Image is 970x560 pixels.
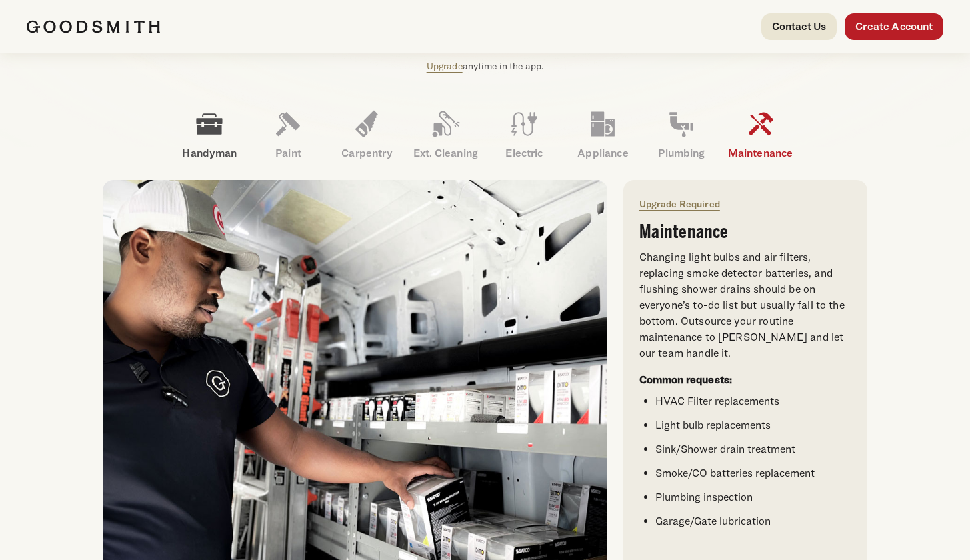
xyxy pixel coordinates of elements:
p: Plumbing [642,145,721,161]
p: Maintenance [721,145,799,161]
li: Light bulb replacements [655,417,851,433]
p: Electric [485,145,563,161]
li: Sink/Shower drain treatment [655,441,851,457]
h3: Maintenance [639,223,851,241]
a: Appliance [563,100,642,169]
p: anytime in the app. [427,59,544,74]
a: Carpentry [327,100,406,169]
a: Paint [249,100,327,169]
a: Create Account [845,13,943,40]
p: Carpentry [327,145,406,161]
a: Handyman [170,100,249,169]
p: Handyman [170,145,249,161]
a: Upgrade Required [639,198,720,209]
a: Ext. Cleaning [406,100,485,169]
li: Plumbing inspection [655,489,851,505]
strong: Common requests: [639,373,733,386]
a: Plumbing [642,100,721,169]
li: Smoke/CO batteries replacement [655,465,851,481]
a: Electric [485,100,563,169]
a: Contact Us [761,13,837,40]
li: HVAC Filter replacements [655,393,851,409]
p: Appliance [563,145,642,161]
img: Goodsmith [27,20,160,33]
a: Maintenance [721,100,799,169]
p: Paint [249,145,327,161]
p: Changing light bulbs and air filters, replacing smoke detector batteries, and flushing shower dra... [639,249,851,361]
p: Ext. Cleaning [406,145,485,161]
li: Garage/Gate lubrication [655,513,851,529]
a: Upgrade [427,60,463,71]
